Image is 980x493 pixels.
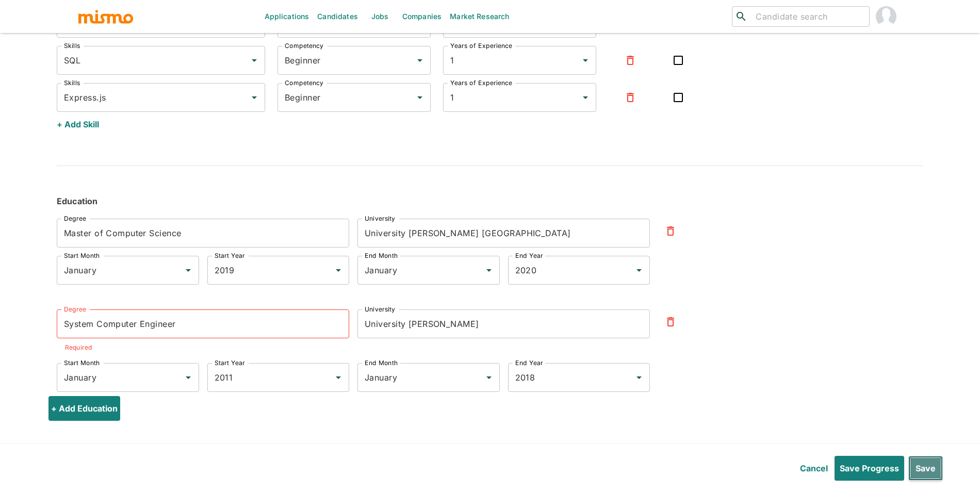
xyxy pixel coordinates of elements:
[64,214,86,223] label: Degree
[48,396,120,421] button: + Add Education
[365,251,398,260] label: End Month
[908,456,943,481] button: Save
[64,358,100,367] label: Start Month
[215,358,245,367] label: Start Year
[515,251,543,260] label: End Year
[578,53,593,68] button: Open
[247,90,262,105] button: Open
[413,90,427,105] button: Open
[215,251,245,260] label: Start Year
[578,90,593,105] button: Open
[632,370,646,385] button: Open
[797,456,830,481] button: Cancel
[632,263,646,277] button: Open
[181,370,195,385] button: Open
[365,358,398,367] label: End Month
[285,78,323,87] label: Competency
[515,358,543,367] label: End Year
[331,370,346,385] button: Open
[64,41,80,50] label: Skills
[57,342,349,353] span: Required
[247,53,262,68] button: Open
[365,305,396,314] label: University
[57,112,99,137] button: + Add Skill
[181,263,195,277] button: Open
[482,263,496,277] button: Open
[835,456,904,481] button: Save Progress
[57,196,97,206] strong: Education
[331,263,346,277] button: Open
[64,305,86,314] label: Degree
[450,41,512,50] label: Years of Experience
[876,6,896,27] img: Maria Lujan Ciommo
[285,41,323,50] label: Competency
[482,370,496,385] button: Open
[450,78,512,87] label: Years of Experience
[365,214,396,223] label: University
[64,251,100,260] label: Start Month
[413,53,427,68] button: Open
[64,78,80,87] label: Skills
[752,9,865,24] input: Candidate search
[77,9,134,24] img: logo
